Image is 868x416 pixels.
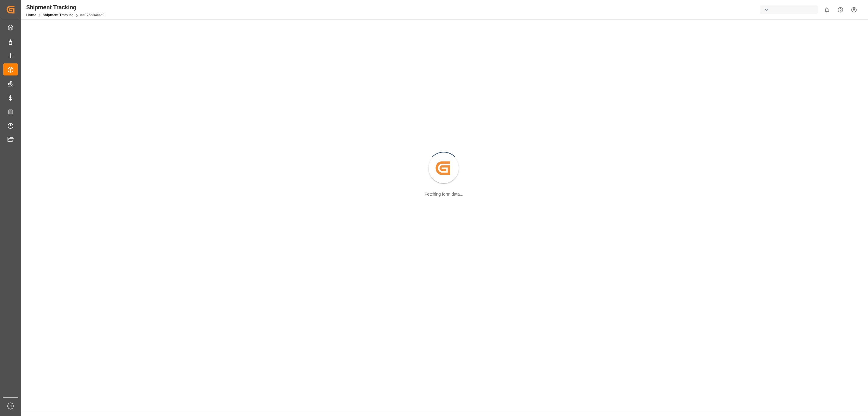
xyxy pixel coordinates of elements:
a: Shipment Tracking [43,13,74,17]
a: Home [26,13,36,17]
button: show 0 new notifications [820,3,834,17]
button: Help Center [834,3,847,17]
div: Fetching form data... [425,191,463,197]
div: Shipment Tracking [26,3,105,12]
